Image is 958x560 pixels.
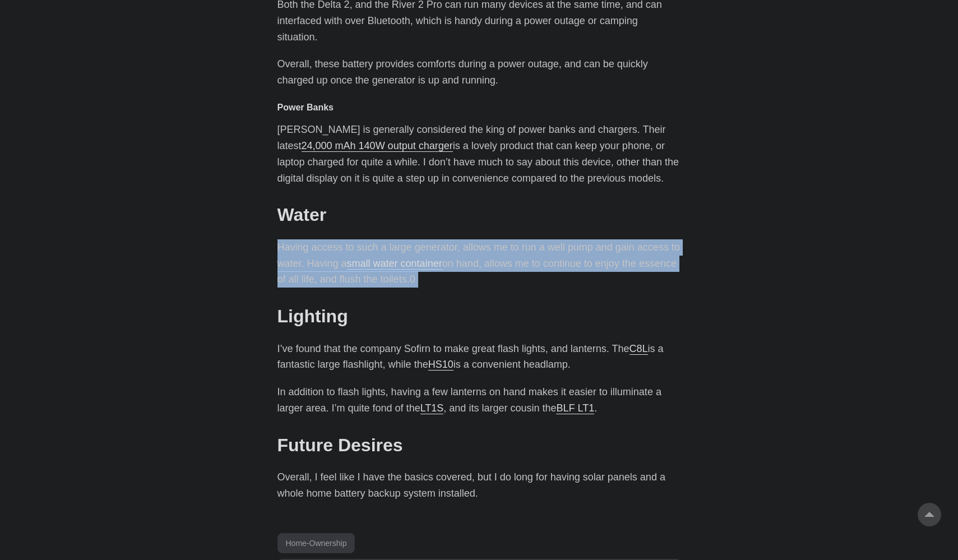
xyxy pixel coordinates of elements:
[302,140,453,151] a: 24,000 mAh 140W output charger
[277,122,681,186] p: [PERSON_NAME] is generally considered the king of power banks and chargers. Their latest is a lov...
[277,434,681,456] h2: Future Desires
[277,533,355,553] a: Home-Ownership
[630,343,648,354] a: C8L
[556,402,594,414] a: BLF LT1
[420,402,444,414] a: LT1S
[277,102,681,113] h4: Power Banks
[277,469,681,502] p: Overall, I feel like I have the basics covered, but I do long for having solar panels and a whole...
[277,204,681,225] h2: Water
[277,306,681,327] h2: Lighting
[347,258,442,269] a: small water container
[277,239,681,288] p: Having access to such a large generator, allows me to run a well pump and gain access to water. H...
[918,503,941,526] a: go to top
[277,56,681,89] p: Overall, these battery provides comforts during a power outage, and can be quickly charged up onc...
[277,341,681,373] p: I’ve found that the company Sofirn to make great flash lights, and lanterns. The is a fantastic l...
[428,359,453,370] a: HS10
[277,384,681,416] p: In addition to flash lights, having a few lanterns on hand makes it easier to illuminate a larger...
